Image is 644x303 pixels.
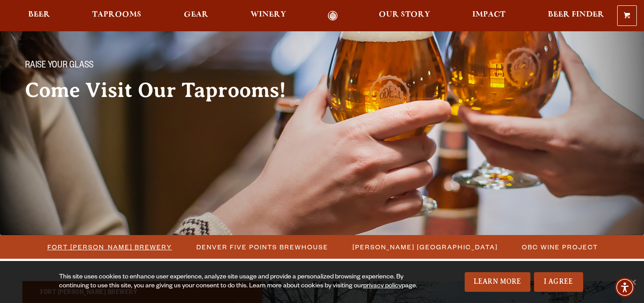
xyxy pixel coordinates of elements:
[347,240,502,253] a: [PERSON_NAME] [GEOGRAPHIC_DATA]
[373,11,436,21] a: Our Story
[472,11,505,18] span: Impact
[522,240,598,253] span: OBC Wine Project
[542,11,610,21] a: Beer Finder
[59,273,419,291] div: This site uses cookies to enhance user experience, analyze site usage and provide a personalized ...
[316,11,350,21] a: Odell Home
[42,240,177,253] a: Fort [PERSON_NAME] Brewery
[191,240,333,253] a: Denver Five Points Brewhouse
[196,240,328,253] span: Denver Five Points Brewhouse
[28,11,50,18] span: Beer
[25,79,304,101] h2: Come Visit Our Taprooms!
[548,11,604,18] span: Beer Finder
[184,11,208,18] span: Gear
[363,283,402,290] a: privacy policy
[517,240,602,253] a: OBC Wine Project
[22,11,56,21] a: Beer
[466,11,511,21] a: Impact
[615,278,635,297] div: Accessibility Menu
[25,60,93,72] span: Raise your glass
[178,11,214,21] a: Gear
[352,240,498,253] span: [PERSON_NAME] [GEOGRAPHIC_DATA]
[245,11,292,21] a: Winery
[47,240,172,253] span: Fort [PERSON_NAME] Brewery
[534,272,583,292] a: I Agree
[465,272,530,292] a: Learn More
[379,11,430,18] span: Our Story
[250,11,286,18] span: Winery
[92,11,141,18] span: Taprooms
[86,11,147,21] a: Taprooms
